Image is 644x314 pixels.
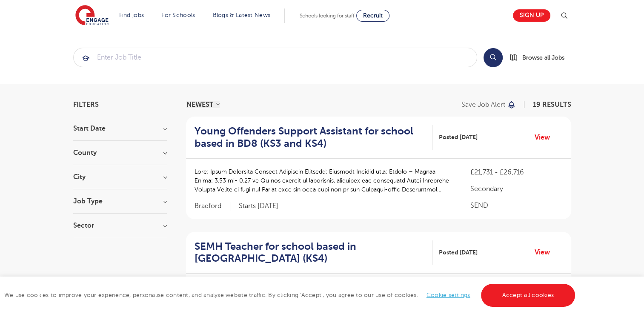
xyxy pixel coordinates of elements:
h2: Young Offenders Support Assistant for school based in BD8 (KS3 and KS4) [195,125,426,150]
button: Search [484,48,503,67]
a: For Schools [161,12,195,18]
h3: Start Date [73,125,167,132]
h3: Job Type [73,198,167,205]
p: SEND [470,200,562,211]
a: Accept all cookies [481,284,575,307]
span: Recruit [363,12,383,19]
a: Browse all Jobs [509,53,571,63]
a: Find jobs [119,12,144,18]
a: Recruit [356,10,389,22]
img: Engage Education [75,5,109,26]
span: Filters [73,101,99,108]
h2: SEMH Teacher for school based in [GEOGRAPHIC_DATA] (KS4) [195,240,426,265]
span: Schools looking for staff [300,13,355,19]
p: Starts [DATE] [239,202,278,211]
p: Save job alert [461,101,505,108]
a: View [535,247,556,258]
p: Secondary [470,184,562,194]
h3: Sector [73,222,167,229]
span: Posted [DATE] [439,248,478,257]
a: SEMH Teacher for school based in [GEOGRAPHIC_DATA] (KS4) [195,240,432,265]
span: Posted [DATE] [439,133,478,142]
h3: County [73,149,167,156]
a: View [535,132,556,143]
span: We use cookies to improve your experience, personalise content, and analyse website traffic. By c... [4,292,577,298]
input: Submit [74,48,477,67]
button: Save job alert [461,101,516,108]
h3: City [73,174,167,180]
a: Young Offenders Support Assistant for school based in BD8 (KS3 and KS4) [195,125,432,150]
p: £21,731 - £26,716 [470,167,562,177]
span: 19 RESULTS [533,101,571,108]
a: Blogs & Latest News [213,12,271,18]
div: Submit [73,48,477,67]
a: Cookie settings [426,292,470,298]
span: Bradford [195,202,230,211]
p: Lore: Ipsum Dolorsita Consect Adipiscin Elitsedd: Eiusmodt Incidid utla: Etdolo – Magnaa Enima: 3... [195,167,454,194]
a: Sign up [513,9,550,22]
span: Browse all Jobs [522,53,564,63]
